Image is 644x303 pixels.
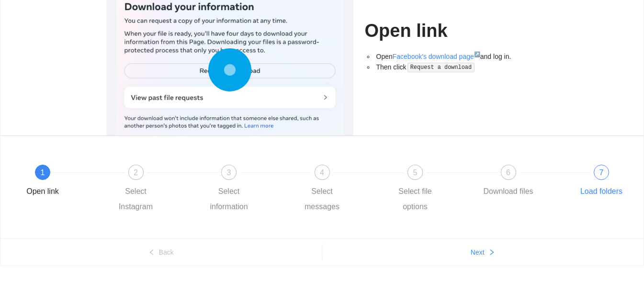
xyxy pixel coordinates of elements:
div: Load folders [580,184,622,199]
div: Select file options [387,184,443,214]
div: 1Open link [15,165,108,199]
div: Select messages [294,184,350,214]
div: Open link [26,184,59,199]
div: 3Select information [201,165,294,214]
span: 3 [227,168,231,177]
div: Select information [201,184,257,214]
a: Facebook's download page↗ [393,53,480,60]
div: Select Instagram [108,184,164,214]
div: 2Select Instagram [108,165,202,214]
h1: Open link [365,20,538,42]
span: 4 [320,168,324,177]
li: Open and log in. [374,51,538,62]
code: Request a download [407,63,475,72]
span: 7 [599,168,604,177]
div: Download files [483,184,533,199]
button: leftBack [0,245,322,260]
div: 5Select file options [387,165,481,214]
div: 4Select messages [294,165,388,214]
button: Nextright [322,245,644,260]
li: Then click [374,62,538,73]
span: Next [471,247,485,258]
sup: ↗ [474,51,480,57]
div: 7Load folders [574,165,629,199]
div: 6Download files [481,165,574,199]
span: right [488,249,495,257]
span: 6 [506,168,510,177]
span: 5 [413,168,418,177]
span: 2 [134,168,138,177]
span: 1 [41,168,45,177]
